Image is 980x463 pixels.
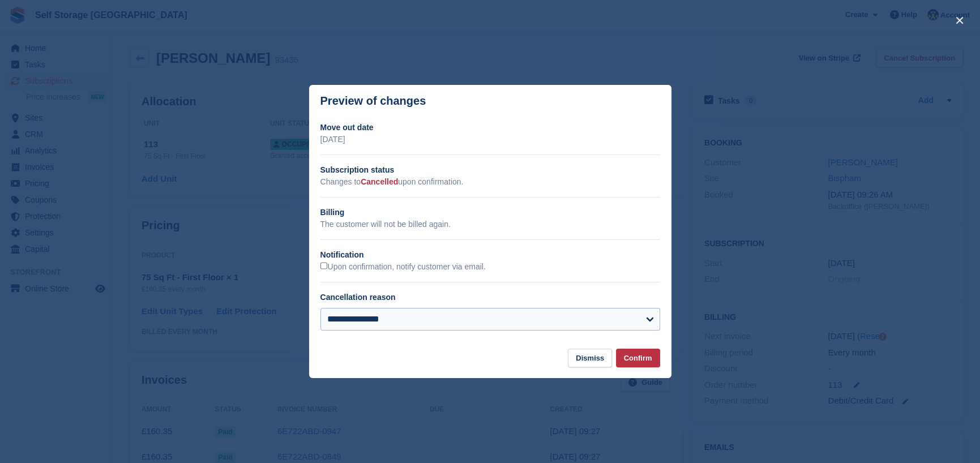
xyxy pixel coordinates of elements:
[361,177,398,186] span: Cancelled
[320,249,660,261] h2: Notification
[320,207,660,218] h2: Billing
[320,134,660,145] p: [DATE]
[951,11,969,29] button: close
[320,218,660,230] p: The customer will not be billed again.
[320,164,660,176] h2: Subscription status
[320,293,396,302] label: Cancellation reason
[320,176,660,188] p: Changes to upon confirmation.
[320,95,426,108] p: Preview of changes
[568,349,612,367] button: Dismiss
[616,349,660,367] button: Confirm
[320,122,660,134] h2: Move out date
[320,262,328,269] input: Upon confirmation, notify customer via email.
[320,262,486,272] label: Upon confirmation, notify customer via email.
